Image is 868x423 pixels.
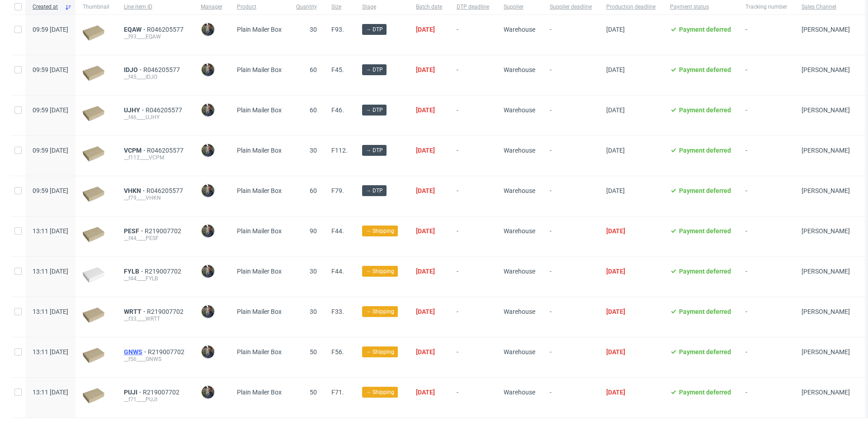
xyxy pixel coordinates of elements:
[331,389,344,396] span: F71.
[33,268,68,275] span: 13:11 [DATE]
[550,308,592,326] span: -
[124,187,146,194] a: VHKN
[33,106,68,114] span: 09:59 [DATE]
[679,147,731,154] span: Payment deferred
[33,348,68,356] span: 13:11 [DATE]
[237,26,282,33] span: Plain Mailer Box
[550,187,592,205] span: -
[679,66,731,73] span: Payment deferred
[550,147,592,165] span: -
[745,308,787,326] span: -
[237,268,282,275] span: Plain Mailer Box
[143,389,181,396] a: R219007702
[679,26,731,33] span: Payment deferred
[457,187,489,205] span: -
[550,66,592,84] span: -
[83,106,104,121] img: plain-eco.9b3ba858dad33fd82c36.png
[147,308,185,315] a: R219007702
[606,106,625,114] span: [DATE]
[457,26,489,44] span: -
[457,147,489,165] span: -
[124,147,147,154] span: VCPM
[745,26,787,44] span: -
[457,106,489,125] span: -
[606,308,625,315] span: [DATE]
[550,227,592,245] span: -
[124,73,186,81] div: __f45____IDJO
[124,275,186,282] div: __f44____FYLB
[504,26,535,33] span: Warehouse
[124,33,186,40] div: __f93____EQAW
[33,187,68,194] span: 09:59 [DATE]
[237,348,282,356] span: Plain Mailer Box
[366,308,394,316] span: → Shipping
[802,348,850,356] span: [PERSON_NAME]
[146,106,184,114] a: R046205577
[202,23,214,36] img: Maciej Sobola
[457,3,489,11] span: DTP deadline
[550,268,592,286] span: -
[366,66,383,74] span: → DTP
[416,389,435,396] span: [DATE]
[745,3,787,11] span: Tracking number
[202,225,214,237] img: Maciej Sobola
[745,106,787,125] span: -
[457,348,489,366] span: -
[124,3,186,11] span: Line item ID
[83,267,104,283] img: plain-eco-white.f1cb12edca64b5eabf5f.png
[143,66,182,73] a: R046205577
[745,66,787,84] span: -
[802,3,850,11] span: Sales Channel
[366,106,383,114] span: → DTP
[745,227,787,245] span: -
[83,25,104,41] img: plain-eco.9b3ba858dad33fd82c36.png
[802,227,850,235] span: [PERSON_NAME]
[202,346,214,358] img: Maciej Sobola
[550,389,592,407] span: -
[124,308,147,315] a: WRTT
[145,268,183,275] a: R219007702
[202,184,214,197] img: Maciej Sobola
[147,26,185,33] a: R046205577
[124,114,186,121] div: __f46____UJHY
[124,268,145,275] a: FYLB
[457,227,489,245] span: -
[366,348,394,356] span: → Shipping
[124,26,147,33] span: EQAW
[237,66,282,73] span: Plain Mailer Box
[147,147,185,154] a: R046205577
[550,26,592,44] span: -
[124,315,186,322] div: __f33____WRTT
[366,267,394,275] span: → Shipping
[83,187,104,202] img: plain-eco.9b3ba858dad33fd82c36.png
[310,308,317,315] span: 30
[310,389,317,396] span: 50
[366,25,383,34] span: → DTP
[33,26,68,33] span: 09:59 [DATE]
[457,308,489,326] span: -
[83,3,109,11] span: Thumbnail
[416,66,435,73] span: [DATE]
[83,146,104,162] img: plain-eco.9b3ba858dad33fd82c36.png
[457,66,489,84] span: -
[237,106,282,114] span: Plain Mailer Box
[145,227,183,235] a: R219007702
[124,389,143,396] a: PUJI
[33,66,68,73] span: 09:59 [DATE]
[679,106,731,114] span: Payment deferred
[124,356,186,363] div: __f56____GNWS
[331,227,344,235] span: F44.
[331,268,344,275] span: F44.
[237,147,282,154] span: Plain Mailer Box
[802,187,850,194] span: [PERSON_NAME]
[124,66,143,73] a: IDJO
